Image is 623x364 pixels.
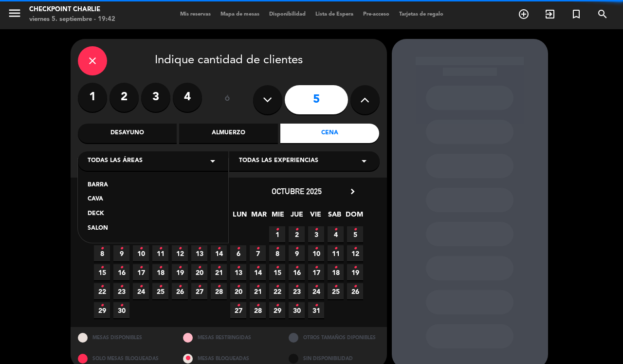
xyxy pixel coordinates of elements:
span: 21 [211,264,227,280]
i: exit_to_app [544,8,556,20]
div: SALON [88,224,219,234]
span: Mis reservas [175,12,216,17]
div: MESAS DISPONIBLES [71,327,176,348]
i: • [237,260,240,275]
i: • [237,279,240,294]
span: 27 [230,302,246,318]
span: 12 [172,245,188,261]
span: 5 [347,226,363,242]
span: 25 [152,283,168,299]
span: 7 [250,245,266,261]
span: 22 [269,283,285,299]
span: 24 [133,283,149,299]
span: 11 [328,245,344,261]
i: • [120,241,123,256]
i: add_circle_outline [518,8,530,20]
span: JUE [289,209,305,225]
span: Pre-acceso [358,12,394,17]
div: Desayuno [78,124,177,143]
span: 2 [289,226,305,242]
span: 8 [269,245,285,261]
i: • [159,241,162,256]
label: 2 [110,83,139,112]
span: 10 [308,245,324,261]
span: 30 [289,302,305,318]
i: • [295,260,298,275]
i: close [87,55,98,67]
div: Indique cantidad de clientes [78,46,380,75]
span: 9 [113,245,129,261]
span: SAB [327,209,343,225]
span: VIE [308,209,324,225]
span: 19 [347,264,363,280]
span: 29 [269,302,285,318]
span: 28 [250,302,266,318]
div: Checkpoint Charlie [29,5,115,15]
span: 26 [347,283,363,299]
span: MAR [251,209,267,225]
i: • [256,279,259,294]
span: LUN [232,209,248,225]
span: Disponibilidad [264,12,311,17]
i: • [275,260,279,275]
i: • [198,279,201,294]
span: octubre 2025 [272,186,322,196]
i: • [256,260,259,275]
i: • [217,279,220,294]
i: • [295,298,298,313]
span: 23 [113,283,129,299]
label: 4 [173,83,202,112]
i: • [100,298,104,313]
div: BARRA [88,181,219,190]
span: 13 [230,264,246,280]
div: Cena [280,124,379,143]
span: 23 [289,283,305,299]
div: DECK [88,209,219,219]
i: • [100,260,104,275]
i: • [275,298,279,313]
i: menu [7,6,22,20]
span: 6 [230,245,246,261]
span: 16 [289,264,305,280]
span: 3 [308,226,324,242]
span: Tarjetas de regalo [394,12,448,17]
span: 21 [250,283,266,299]
i: • [334,260,337,275]
span: 22 [94,283,110,299]
i: • [178,260,182,275]
label: 3 [141,83,170,112]
i: • [353,241,357,256]
i: • [295,279,298,294]
i: • [159,279,162,294]
i: • [139,279,143,294]
i: chevron_right [348,186,358,197]
i: • [275,279,279,294]
span: 9 [289,245,305,261]
span: Mapa de mesas [216,12,264,17]
span: 31 [308,302,324,318]
span: 18 [152,264,168,280]
span: 18 [328,264,344,280]
i: • [353,260,357,275]
span: 16 [113,264,129,280]
span: MIE [270,209,286,225]
i: • [314,260,318,275]
i: • [198,260,201,275]
i: • [334,222,337,237]
i: • [295,241,298,256]
span: 19 [172,264,188,280]
i: • [314,298,318,313]
i: • [275,241,279,256]
i: search [597,8,608,20]
span: DOM [346,209,362,225]
i: • [139,260,143,275]
i: • [178,279,182,294]
i: arrow_drop_down [207,155,219,167]
span: 15 [94,264,110,280]
i: • [314,222,318,237]
span: 17 [133,264,149,280]
span: Todas las áreas [88,156,143,166]
span: 14 [250,264,266,280]
i: • [100,279,104,294]
i: turned_in_not [570,8,582,20]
